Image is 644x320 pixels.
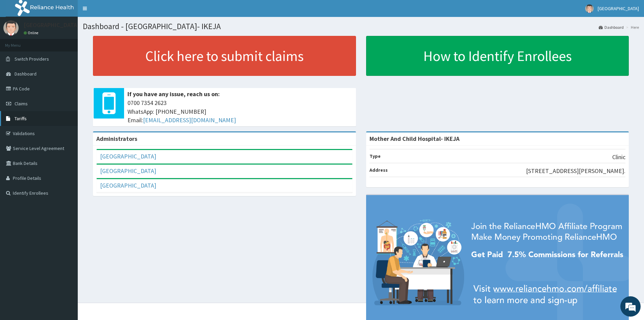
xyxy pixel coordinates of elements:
[15,101,28,107] span: Claims
[3,20,19,36] img: User Image
[24,30,40,35] a: Online
[100,182,156,189] a: [GEOGRAPHIC_DATA]
[15,115,27,122] span: Tariffs
[612,153,625,162] p: Clinic
[96,135,137,143] b: Administrators
[369,167,388,173] b: Address
[127,90,220,98] b: If you have any issue, reach us on:
[143,116,236,124] a: [EMAIL_ADDRESS][DOMAIN_NAME]
[127,99,353,125] span: 0700 7354 2623 WhatsApp: [PHONE_NUMBER] Email:
[93,36,356,76] a: Click here to submit claims
[598,5,639,12] span: [GEOGRAPHIC_DATA]
[366,36,629,76] a: How to Identify Enrollees
[369,135,459,143] strong: Mother And Child Hospital- IKEJA
[369,153,381,159] b: Type
[15,71,37,77] span: Dashboard
[24,22,79,28] p: [GEOGRAPHIC_DATA]
[83,22,639,31] h1: Dashboard - [GEOGRAPHIC_DATA]- IKEJA
[100,152,156,160] a: [GEOGRAPHIC_DATA]
[15,56,49,62] span: Switch Providers
[585,4,594,13] img: User Image
[599,24,624,30] a: Dashboard
[624,24,639,30] li: Here
[526,167,625,175] p: [STREET_ADDRESS][PERSON_NAME].
[100,167,156,175] a: [GEOGRAPHIC_DATA]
